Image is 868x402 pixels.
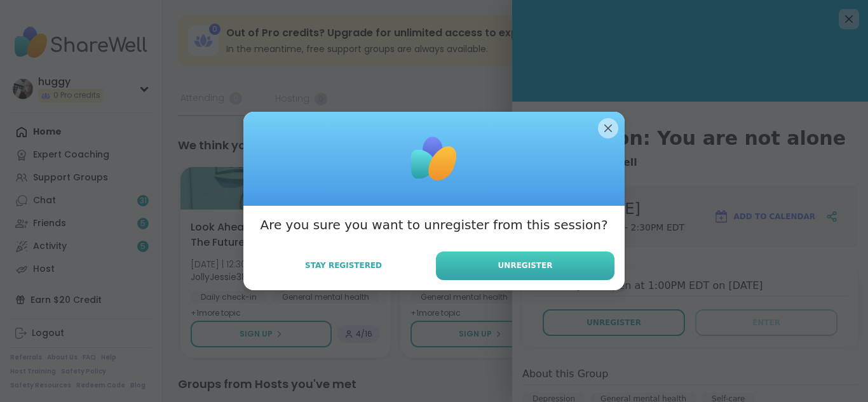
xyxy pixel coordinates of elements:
[260,216,607,234] h3: Are you sure you want to unregister from this session?
[305,260,382,271] span: Stay Registered
[498,260,553,271] span: Unregister
[402,127,466,191] img: ShareWell Logomark
[436,251,614,280] button: Unregister
[254,252,433,279] button: Stay Registered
